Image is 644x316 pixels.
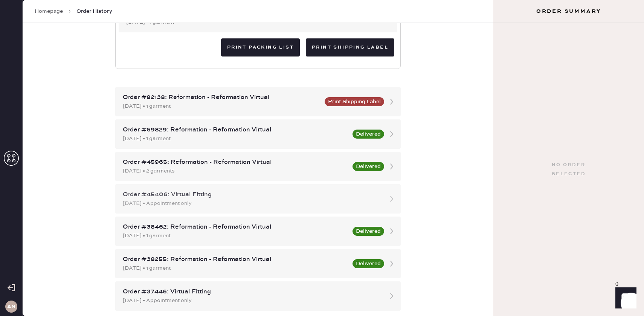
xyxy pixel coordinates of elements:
[608,282,641,314] iframe: Front Chat
[353,259,384,268] button: Delivered
[123,255,348,264] div: Order #38255: Reformation - Reformation Virtual
[123,134,348,143] div: [DATE] • 1 garment
[123,287,380,296] div: Order #37446: Virtual Fitting
[221,38,300,56] button: Print Packing List
[123,232,348,240] div: [DATE] • 1 garment
[123,199,380,208] div: [DATE] • Appointment only
[123,125,348,134] div: Order #69829: Reformation - Reformation Virtual
[353,130,384,139] button: Delivered
[325,97,384,106] button: Print Shipping Label
[493,8,644,15] h3: Order Summary
[123,102,320,110] div: [DATE] • 1 garment
[123,190,380,199] div: Order #45406: Virtual Fitting
[35,8,63,15] a: Homepage
[552,160,586,179] div: No order selected
[76,8,112,15] span: Order History
[7,304,15,309] h3: AN
[306,38,394,56] button: Print Shipping Label
[123,296,380,305] div: [DATE] • Appointment only
[353,227,384,236] button: Delivered
[123,167,348,175] div: [DATE] • 2 garments
[123,158,348,167] div: Order #45965: Reformation - Reformation Virtual
[353,162,384,171] button: Delivered
[123,264,348,272] div: [DATE] • 1 garment
[123,223,348,232] div: Order #38462: Reformation - Reformation Virtual
[123,93,320,102] div: Order #82138: Reformation - Reformation Virtual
